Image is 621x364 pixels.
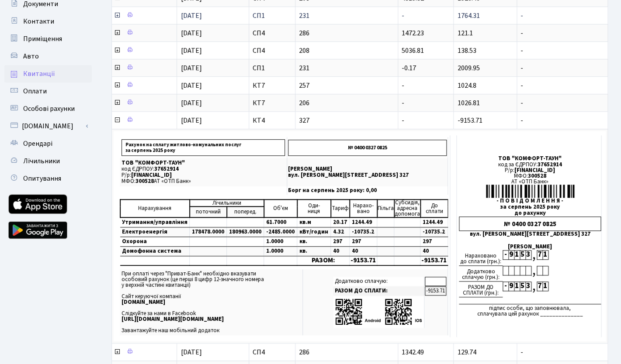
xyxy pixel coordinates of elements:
span: -0.17 [402,63,416,73]
a: Контакти [4,13,92,30]
div: 9 [508,282,514,291]
td: 61.7000 [264,217,297,227]
td: 40 [331,247,350,256]
td: 1244.49 [350,217,377,227]
div: 5 [520,282,525,291]
span: 129.74 [457,347,476,357]
span: - [520,30,604,37]
div: Нараховано до сплати (грн.): [459,250,503,266]
div: Додатково сплачую (грн.): [459,266,503,282]
td: 40 [420,247,448,256]
td: Утримання/управління [120,217,190,227]
a: Авто [4,48,92,65]
div: 1 [542,250,548,260]
span: 1024.8 [457,81,476,90]
td: При оплаті через "Приват-Банк" необхідно вказувати особовий рахунок (це перші 8 цифр 12-значного ... [120,269,302,335]
div: , [531,282,537,292]
p: Борг на серпень 2025 року: 0,00 [288,188,447,193]
div: вул. [PERSON_NAME][STREET_ADDRESS] 327 [459,231,601,237]
td: 1244.49 [420,217,448,227]
span: Квитанції [23,69,55,79]
span: КТ4 [253,117,291,124]
span: Опитування [23,174,61,183]
div: Р/р: [459,168,601,173]
div: 7 [537,282,542,291]
span: [FINANCIAL_ID] [131,171,172,179]
span: Оплати [23,86,47,96]
p: Р/р: [121,172,285,178]
td: кв.м [297,217,331,227]
span: 206 [299,100,394,106]
span: СП4 [253,349,291,356]
span: Контакти [23,17,54,26]
span: 37652914 [154,165,179,173]
td: 297 [331,237,350,247]
td: 4.32 [331,227,350,237]
div: 3 [525,250,531,260]
span: -9153.71 [457,116,482,125]
td: кв. [297,237,331,247]
td: РАЗОМ ДО СПЛАТИ: [333,286,424,295]
span: СП1 [253,12,291,19]
a: Опитування [4,170,92,187]
td: кВт/годин [297,227,331,237]
span: [DATE] [180,63,201,73]
span: 327 [299,117,394,124]
div: АТ «ОТП Банк» [459,179,601,185]
td: -2485.0000 [264,227,297,237]
a: Орендарі [4,135,92,152]
span: Орендарі [23,139,52,148]
p: № 0400 0327 0825 [288,140,447,156]
td: Додатково сплачую: [333,277,424,286]
span: - [520,100,604,106]
a: Квитанції [4,65,92,82]
td: кв. [297,247,331,256]
span: Лічильники [23,156,60,166]
td: 20.17 [331,217,350,227]
div: - [503,250,508,260]
td: Нарахування [120,199,190,217]
span: [DATE] [180,81,201,90]
span: СП4 [253,30,291,37]
div: 1 [542,282,548,291]
span: [FINANCIAL_ID] [514,166,555,174]
span: 138.53 [457,46,476,55]
span: 1342.49 [402,347,424,357]
p: ТОВ "КОМФОРТ-ТАУН" [121,160,285,166]
span: 300528 [528,172,546,180]
span: СП1 [253,65,291,72]
span: - [520,117,604,124]
div: , [531,250,537,260]
td: 178478.0000 [190,227,227,237]
td: -10735.2 [350,227,377,237]
td: Домофонна система [120,247,190,256]
div: - [503,282,508,291]
span: [DATE] [180,46,201,55]
span: - [402,11,404,21]
td: Охорона [120,237,190,247]
td: -9153.71 [425,286,446,295]
td: 297 [350,237,377,247]
span: Приміщення [23,34,62,44]
span: КТ7 [253,100,291,106]
td: -9153.71 [420,256,448,265]
span: - [402,81,404,90]
span: 286 [299,30,394,37]
span: - [520,47,604,54]
a: Лічильники [4,152,92,170]
div: [PERSON_NAME] [459,244,601,250]
span: 121.1 [457,28,472,38]
td: -10735.2 [420,227,448,237]
td: РАЗОМ: [297,256,350,265]
div: РАЗОМ ДО СПЛАТИ (грн.): [459,282,503,297]
div: 7 [537,250,542,260]
div: ТОВ "КОМФОРТ-ТАУН" [459,156,601,161]
td: 40 [350,247,377,256]
td: 180963.0000 [227,227,264,237]
span: [DATE] [180,28,201,38]
p: [PERSON_NAME] [288,166,447,172]
td: Нарахо- вано [350,199,377,217]
div: 1 [514,282,520,291]
span: [DATE] [180,98,201,108]
td: Оди- ниця [297,199,331,217]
